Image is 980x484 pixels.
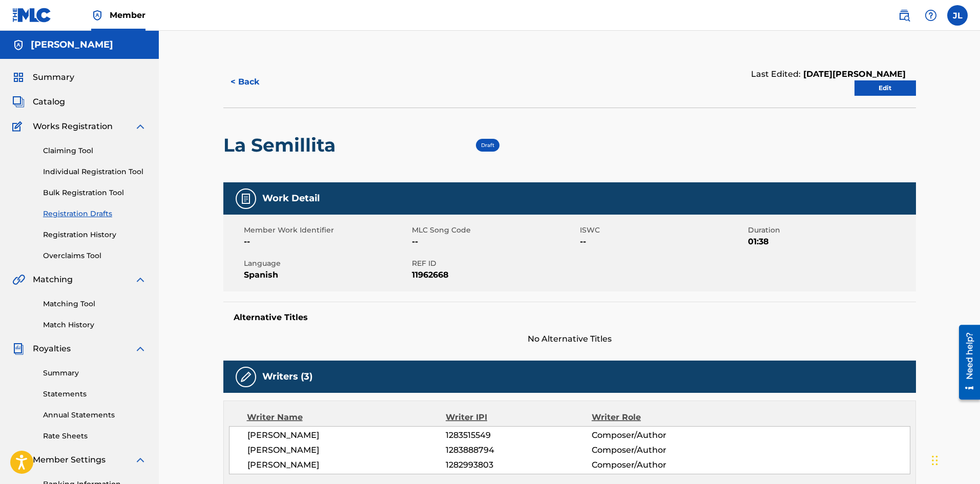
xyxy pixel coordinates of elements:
span: Member Work Identifier [244,225,409,236]
img: Work Detail [240,193,252,205]
div: Writer Role [592,411,724,424]
img: search [898,9,910,22]
a: Matching Tool [43,299,147,309]
span: Catalog [33,96,65,108]
a: Edit [854,80,916,96]
img: MLC Logo [12,8,52,23]
div: Help [921,5,941,26]
span: 1282993803 [446,459,591,471]
div: Arrastrar [932,445,938,476]
a: Registration History [43,229,147,240]
h5: Alternative Titles [234,312,906,323]
span: MLC Song Code [412,225,577,236]
h5: Work Detail [262,193,320,204]
img: Accounts [12,39,25,51]
span: 01:38 [748,236,913,248]
a: Registration Drafts [43,208,147,219]
img: Works Registration [12,120,26,133]
img: Royalties [12,343,25,355]
img: expand [134,120,147,133]
div: Writer Name [247,411,446,424]
a: Claiming Tool [43,145,147,156]
span: [PERSON_NAME] [247,429,446,441]
h5: Jorge Andres Londoño [31,39,113,51]
a: Statements [43,389,147,399]
a: CatalogCatalog [12,96,65,108]
img: help [925,9,937,22]
img: Writers [240,371,252,383]
span: Royalties [33,343,71,355]
img: expand [134,343,147,355]
img: expand [134,454,147,466]
span: Composer/Author [592,444,724,456]
span: REF ID [412,258,577,269]
img: Summary [12,71,25,83]
span: Spanish [244,269,409,281]
img: Catalog [12,96,25,108]
div: Widget de chat [929,435,980,484]
span: Duration [748,225,913,236]
a: Bulk Registration Tool [43,187,147,198]
a: Match History [43,320,147,330]
span: Summary [33,71,74,83]
img: expand [134,273,147,286]
span: Composer/Author [592,429,724,441]
span: Member [110,9,145,21]
h2: La Semillita [223,134,341,157]
img: Top Rightsholder [91,9,103,22]
a: Rate Sheets [43,431,147,441]
a: Public Search [894,5,914,26]
img: Matching [12,273,25,286]
span: ISWC [580,225,745,236]
span: Member Settings [33,454,106,466]
span: [DATE][PERSON_NAME] [801,69,906,79]
span: [PERSON_NAME] [247,444,446,456]
a: Summary [43,368,147,378]
a: Annual Statements [43,410,147,420]
h5: Writers (3) [262,371,312,383]
span: 1283515549 [446,429,591,441]
iframe: Resource Center [951,321,980,404]
span: Works Registration [33,120,113,133]
span: -- [580,236,745,248]
img: Member Settings [12,454,25,466]
a: Individual Registration Tool [43,166,147,177]
span: 11962668 [412,269,577,281]
span: -- [244,236,409,248]
span: 1283888794 [446,444,591,456]
a: SummarySummary [12,71,74,83]
span: Language [244,258,409,269]
button: < Back [223,69,285,95]
div: User Menu [947,5,968,26]
span: Matching [33,273,73,286]
span: No Alternative Titles [223,333,916,345]
span: Composer/Author [592,459,724,471]
span: -- [412,236,577,248]
span: Draft [481,142,494,149]
div: Writer IPI [446,411,592,424]
div: Last Edited: [751,68,906,80]
a: Overclaims Tool [43,250,147,261]
span: [PERSON_NAME] [247,459,446,471]
iframe: Chat Widget [929,435,980,484]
